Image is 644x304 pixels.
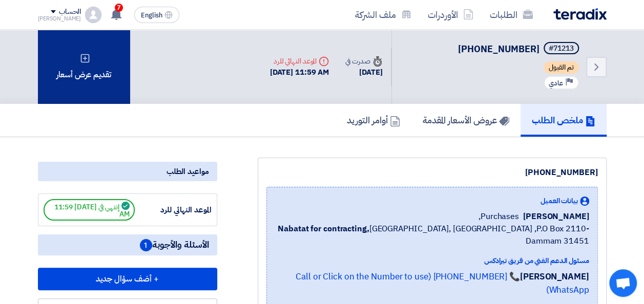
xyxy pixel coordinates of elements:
a: أوامر التوريد [336,104,411,137]
span: تم القبول [544,61,579,74]
a: 📞 [PHONE_NUMBER] (Call or Click on the Number to use WhatsApp) [296,270,589,296]
div: تقديم عرض أسعار [38,30,130,104]
div: الحساب [59,8,81,16]
div: [DATE] 11:59 AM [270,67,329,78]
a: ملف الشركة [347,3,420,27]
a: ملخص الطلب [521,104,607,137]
strong: [PERSON_NAME] [520,270,589,283]
div: مواعيد الطلب [38,162,217,181]
span: الأسئلة والأجوبة [140,238,209,251]
div: الموعد النهائي للرد [135,204,212,216]
div: #71213 [549,45,574,52]
h5: 4087-911-8100015627 [458,42,581,56]
div: [PERSON_NAME] [38,16,81,21]
a: الأوردرات [420,3,482,27]
span: بيانات العميل [541,196,578,206]
span: [PERSON_NAME] [523,210,589,223]
span: إنتهي في [DATE] 11:59 AM [44,199,135,221]
a: الطلبات [482,3,541,27]
span: [PHONE_NUMBER] [458,42,539,56]
h5: عروض الأسعار المقدمة [423,114,509,126]
div: [PHONE_NUMBER] [266,166,598,179]
div: مسئول الدعم الفني من فريق تيرادكس [275,255,589,266]
div: صدرت في [345,56,382,67]
span: عادي [549,78,563,88]
span: 7 [115,4,123,12]
span: Purchases, [479,210,519,223]
span: 1 [140,239,152,251]
img: profile_test.png [85,7,101,23]
h5: أوامر التوريد [347,114,400,126]
a: Open chat [609,269,637,297]
b: Nabatat for contracting, [278,223,369,235]
button: + أضف سؤال جديد [38,268,217,290]
span: English [141,12,162,19]
h5: ملخص الطلب [532,114,595,126]
img: Teradix logo [553,8,607,20]
a: عروض الأسعار المقدمة [411,104,521,137]
button: English [134,7,179,23]
span: [GEOGRAPHIC_DATA], [GEOGRAPHIC_DATA] ,P.O Box 2110- Dammam 31451 [275,223,589,247]
div: [DATE] [345,67,382,78]
div: الموعد النهائي للرد [270,56,329,67]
